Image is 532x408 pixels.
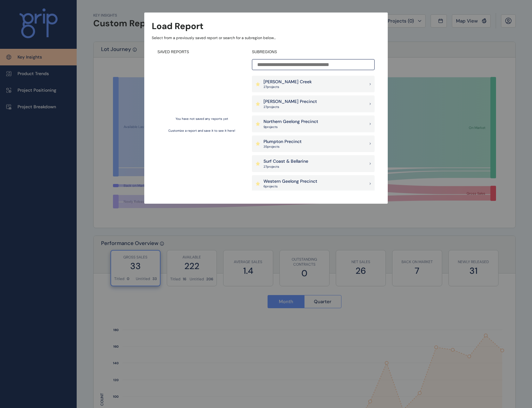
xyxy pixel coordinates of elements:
[263,105,317,109] p: 27 project s
[263,99,317,105] p: [PERSON_NAME] Precinct
[176,117,228,121] p: You have not saved any reports yet
[263,79,312,85] p: [PERSON_NAME] Creek
[157,49,246,55] h4: SAVED REPORTS
[263,178,317,185] p: Western Geelong Precinct
[263,85,312,89] p: 27 project s
[168,129,235,133] p: Customize a report and save it to see it here!
[152,20,203,32] h3: Load Report
[263,184,317,189] p: 6 project s
[152,35,380,41] p: Select from a previously saved report or search for a subregion below...
[263,139,302,145] p: Plumpton Precinct
[263,145,302,149] p: 35 project s
[263,165,308,169] p: 27 project s
[263,119,318,125] p: Northern Geelong Precinct
[252,49,375,55] h4: SUBREGIONS
[263,158,308,165] p: Surf Coast & Bellarine
[263,125,318,129] p: 9 project s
